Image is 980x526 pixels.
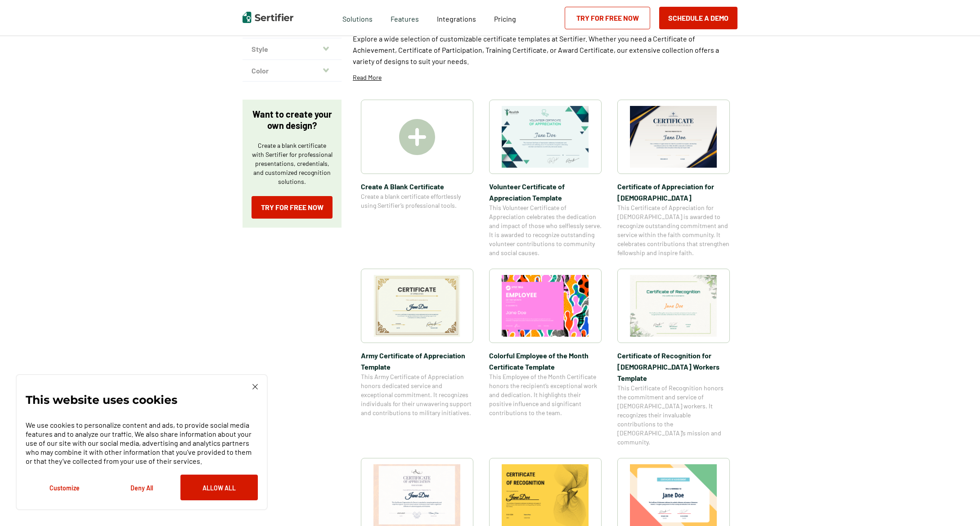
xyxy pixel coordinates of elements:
[252,384,258,389] img: Cookie Popup Close
[180,475,258,500] button: Allow All
[489,181,602,203] span: Volunteer Certificate of Appreciation Template
[252,196,333,219] a: Try for Free Now
[489,372,602,417] span: This Employee of the Month Certificate honors the recipient’s exceptional work and dedication. It...
[565,7,650,29] a: Try for Free Now
[243,12,293,23] img: Sertifier | Digital Credentialing Platform
[373,275,461,337] img: Army Certificate of Appreciation​ Template
[489,203,602,257] span: This Volunteer Certificate of Appreciation celebrates the dedication and impact of those who self...
[353,33,737,67] p: Explore a wide selection of customizable certificate templates at Sertifier. Whether you need a C...
[502,275,589,337] img: Colorful Employee of the Month Certificate Template
[399,119,435,155] img: Create A Blank Certificate
[617,181,730,203] span: Certificate of Appreciation for [DEMOGRAPHIC_DATA]​
[617,269,730,447] a: Certificate of Recognition for Church Workers TemplateCertificate of Recognition for [DEMOGRAPHIC...
[361,350,473,372] span: Army Certificate of Appreciation​ Template
[659,7,737,29] button: Schedule a Demo
[630,464,717,526] img: Certificate of Achievement for Kindergarten
[361,269,473,447] a: Army Certificate of Appreciation​ TemplateArmy Certificate of Appreciation​ TemplateThis Army Cer...
[26,421,258,466] p: We use cookies to personalize content and ads, to provide social media features and to analyze ou...
[494,14,516,23] span: Pricing
[437,14,476,23] span: Integrations
[26,395,177,404] p: This website uses cookies
[353,73,382,82] p: Read More
[489,100,602,257] a: Volunteer Certificate of Appreciation TemplateVolunteer Certificate of Appreciation TemplateThis ...
[373,464,461,526] img: Certificate of Appreciation for Donors​ Template
[489,350,602,372] span: Colorful Employee of the Month Certificate Template
[494,12,516,23] a: Pricing
[617,384,730,447] span: This Certificate of Recognition honors the commitment and service of [DEMOGRAPHIC_DATA] workers. ...
[391,12,419,23] span: Features
[26,475,103,500] button: Customize
[502,106,589,168] img: Volunteer Certificate of Appreciation Template
[502,464,589,526] img: Certificate of Recognition for Parents Template
[489,269,602,447] a: Colorful Employee of the Month Certificate TemplateColorful Employee of the Month Certificate Tem...
[103,475,180,500] button: Deny All
[617,203,730,257] span: This Certificate of Appreciation for [DEMOGRAPHIC_DATA] is awarded to recognize outstanding commi...
[243,60,342,82] button: Color
[361,192,473,210] span: Create a blank certificate effortlessly using Sertifier’s professional tools.
[630,275,717,337] img: Certificate of Recognition for Church Workers Template
[437,12,476,23] a: Integrations
[617,350,730,384] span: Certificate of Recognition for [DEMOGRAPHIC_DATA] Workers Template
[361,181,473,192] span: Create A Blank Certificate
[252,141,333,186] p: Create a blank certificate with Sertifier for professional presentations, credentials, and custom...
[361,372,473,417] span: This Army Certificate of Appreciation honors dedicated service and exceptional commitment. It rec...
[617,100,730,257] a: Certificate of Appreciation for Church​Certificate of Appreciation for [DEMOGRAPHIC_DATA]​This Ce...
[243,38,342,60] button: Style
[630,106,717,168] img: Certificate of Appreciation for Church​
[935,483,980,526] iframe: Chat Widget
[342,12,373,23] span: Solutions
[252,109,333,131] p: Want to create your own design?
